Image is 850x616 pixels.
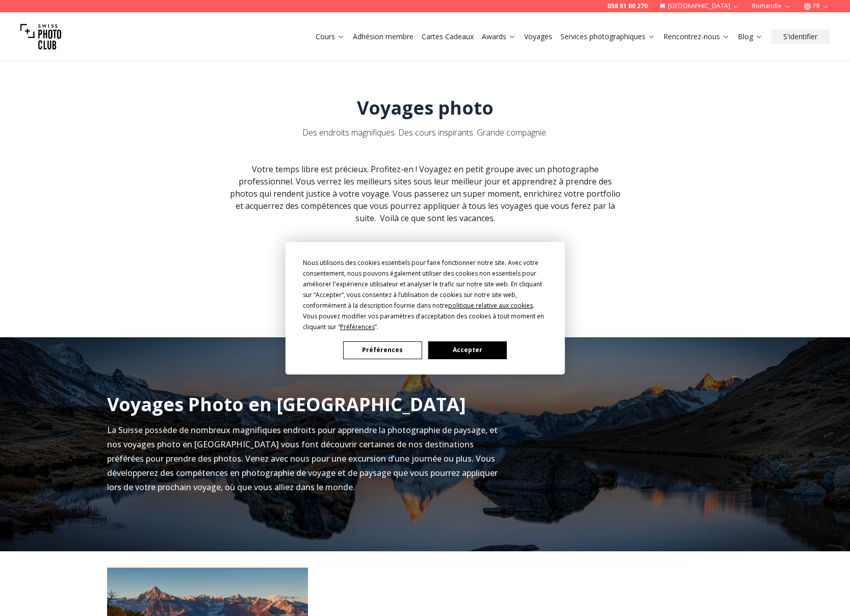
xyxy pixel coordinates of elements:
[428,341,506,359] button: Accepter
[303,257,548,332] div: Nous utilisons des cookies essentiels pour faire fonctionner notre site. Avec votre consentement,...
[448,301,533,310] span: politique relative aux cookies
[343,341,422,359] button: Préférences
[340,323,375,331] span: Préférences
[285,242,564,374] div: Cookie Consent Prompt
